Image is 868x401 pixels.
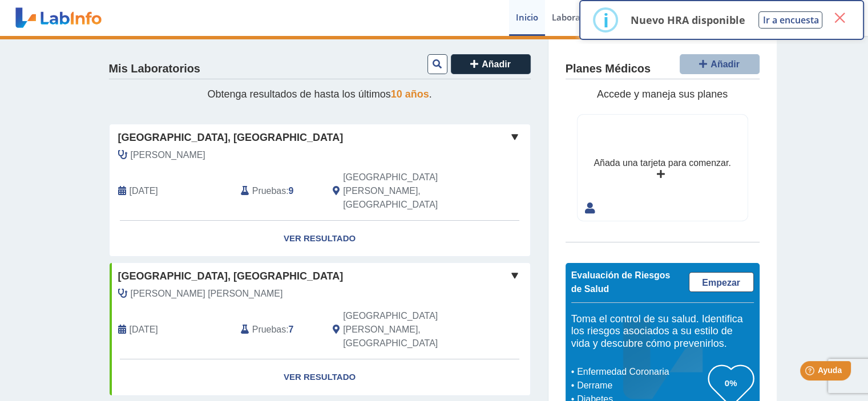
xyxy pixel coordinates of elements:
span: Accede y maneja sus planes [597,88,728,100]
a: Ver Resultado [110,221,530,257]
span: Pruebas [252,323,286,337]
span: Añadir [710,59,740,69]
div: i [603,10,608,30]
div: : [232,171,324,212]
iframe: Help widget launcher [766,357,855,388]
h3: 0% [708,376,754,390]
span: [GEOGRAPHIC_DATA], [GEOGRAPHIC_DATA] [118,130,344,145]
span: 2023-04-24 [130,323,158,337]
h4: Mis Laboratorios [109,62,200,76]
span: San Juan, PR [343,171,469,212]
h4: Planes Médicos [566,62,651,76]
span: 10 años [391,88,429,100]
button: Ir a encuesta [758,11,822,29]
span: San Juan, PR [343,309,469,350]
span: 2025-09-26 [130,184,158,198]
span: Añadir [482,59,511,69]
div: : [232,309,324,350]
b: 9 [289,186,294,196]
a: Ver Resultado [110,359,530,395]
p: Nuevo HRA disponible [630,13,745,27]
div: Añada una tarjeta para comenzar. [594,156,730,170]
span: Milan Sepulveda, Livette [131,148,205,162]
button: Añadir [451,54,531,74]
b: 7 [289,325,294,334]
span: [GEOGRAPHIC_DATA], [GEOGRAPHIC_DATA] [118,269,344,284]
button: Añadir [680,54,760,74]
span: Evaluación de Riesgos de Salud [571,270,671,294]
span: Pruebas [252,184,286,198]
li: Derrame [574,379,708,392]
button: Close this dialog [829,7,850,28]
a: Empezar [689,272,754,292]
span: Batlle Batlle, Francisco [131,287,283,301]
h5: Toma el control de su salud. Identifica los riesgos asociados a su estilo de vida y descubre cómo... [571,313,754,350]
li: Enfermedad Coronaria [574,365,708,379]
span: Obtenga resultados de hasta los últimos . [207,88,431,100]
span: Empezar [702,278,740,287]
